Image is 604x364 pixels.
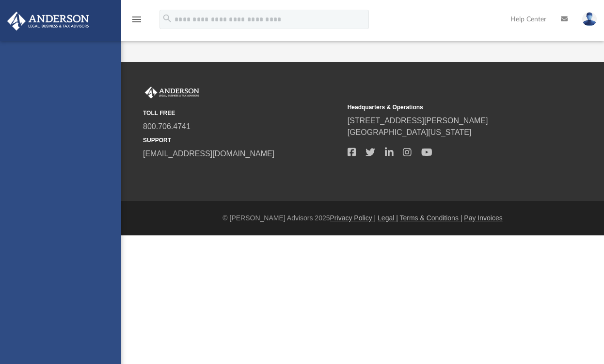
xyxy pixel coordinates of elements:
[143,122,191,131] a: 800.706.4741
[131,18,143,25] a: menu
[143,136,341,145] small: SUPPORT
[330,214,376,222] a: Privacy Policy |
[400,214,462,222] a: Terms & Conditions |
[464,214,502,222] a: Pay Invoices
[582,12,597,26] img: User Pic
[143,149,274,158] a: [EMAIL_ADDRESS][DOMAIN_NAME]
[162,13,173,24] i: search
[121,213,604,223] div: © [PERSON_NAME] Advisors 2025
[348,103,545,112] small: Headquarters & Operations
[348,116,488,125] a: [STREET_ADDRESS][PERSON_NAME]
[378,214,398,222] a: Legal |
[348,128,472,136] a: [GEOGRAPHIC_DATA][US_STATE]
[4,12,92,31] img: Anderson Advisors Platinum Portal
[143,109,341,117] small: TOLL FREE
[131,14,143,25] i: menu
[143,86,201,99] img: Anderson Advisors Platinum Portal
